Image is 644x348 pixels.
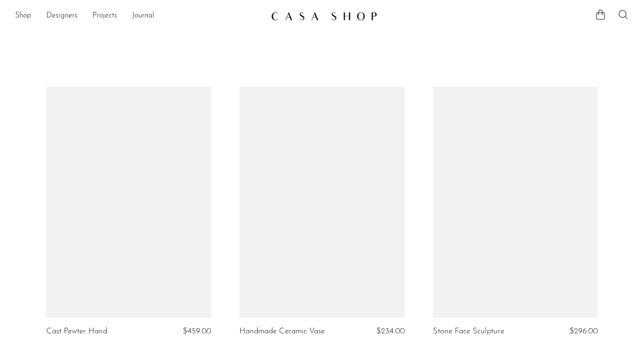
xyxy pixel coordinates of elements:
[433,327,504,336] a: Stone Face Sculpture
[569,327,598,335] span: $296.00
[46,327,107,336] a: Cast Pewter Hand
[93,10,117,22] a: Projects
[239,327,325,336] a: Handmade Ceramic Vase
[15,8,263,24] nav: Desktop navigation
[46,10,77,22] a: Designers
[15,10,31,22] a: Shop
[376,327,405,335] span: $234.00
[132,10,154,22] a: Journal
[183,327,211,335] span: $459.00
[15,8,263,24] ul: NEW HEADER MENU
